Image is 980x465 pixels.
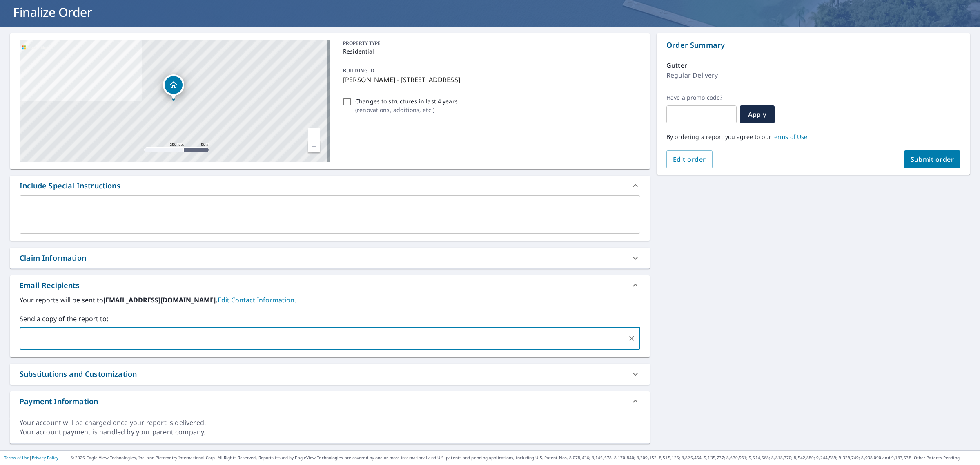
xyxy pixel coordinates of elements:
[904,150,961,168] button: Submit order
[20,180,120,191] div: Include Special Instructions
[10,391,650,411] div: Payment Information
[673,155,706,164] span: Edit order
[10,4,970,20] h1: Finalize Order
[20,418,640,427] div: Your account will be charged once your report is delivered.
[20,396,98,407] div: Payment Information
[911,155,954,164] span: Submit order
[20,427,640,437] div: Your account payment is handled by your parent company.
[355,105,458,114] p: ( renovations, additions, etc. )
[10,248,650,268] div: Claim Information
[626,333,637,344] button: Clear
[20,314,640,324] label: Send a copy of the report to:
[771,133,808,141] a: Terms of Use
[666,133,960,141] p: By ordering a report you agree to our
[666,70,718,80] p: Regular Delivery
[20,280,80,291] div: Email Recipients
[343,40,637,47] p: PROPERTY TYPE
[343,75,637,85] p: [PERSON_NAME] - [STREET_ADDRESS]
[746,110,768,119] span: Apply
[666,40,960,51] p: Order Summary
[71,455,976,461] p: © 2025 Eagle View Technologies, Inc. and Pictometry International Corp. All Rights Reserved. Repo...
[343,47,637,56] p: Residential
[20,295,640,305] label: Your reports will be sent to
[666,60,687,70] p: Gutter
[355,97,458,105] p: Changes to structures in last 4 years
[740,105,775,123] button: Apply
[666,150,713,168] button: Edit order
[4,455,29,461] a: Terms of Use
[163,74,184,100] div: Dropped pin, building 1, Residential property, Ryan White - 3622 40th Street Ct Gig Harbor, WA 98335
[32,455,58,461] a: Privacy Policy
[10,275,650,295] div: Email Recipients
[343,67,374,74] p: BUILDING ID
[10,364,650,385] div: Substitutions and Customization
[103,295,218,304] b: [EMAIL_ADDRESS][DOMAIN_NAME].
[20,369,137,380] div: Substitutions and Customization
[218,295,296,304] a: EditContactInfo
[20,253,86,264] div: Claim Information
[308,140,320,152] a: Current Level 17, Zoom Out
[10,176,650,195] div: Include Special Instructions
[308,128,320,140] a: Current Level 17, Zoom In
[666,94,737,101] label: Have a promo code?
[4,455,58,460] p: |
